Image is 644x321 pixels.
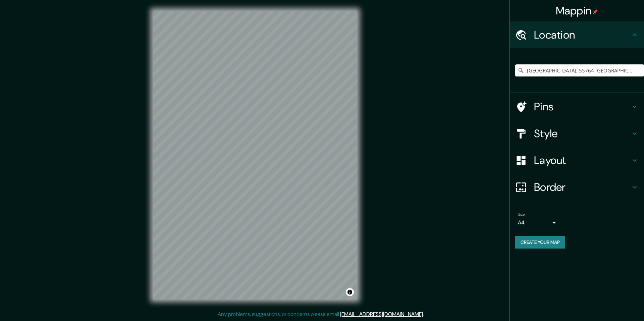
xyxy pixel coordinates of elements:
[424,310,425,318] div: .
[515,64,644,76] input: Pick your city or area
[534,154,631,167] h4: Layout
[534,180,631,194] h4: Border
[534,28,631,42] h4: Location
[534,127,631,140] h4: Style
[518,212,525,217] label: Size
[515,236,565,249] button: Create your map
[346,288,354,296] button: Toggle attribution
[593,9,598,14] img: pin-icon.png
[510,93,644,120] div: Pins
[510,147,644,174] div: Layout
[218,310,424,318] p: Any problems, suggestions, or concerns please email .
[556,4,598,17] h4: Mappin
[510,120,644,147] div: Style
[153,11,357,300] canvas: Map
[425,310,426,318] div: .
[340,311,423,318] a: [EMAIL_ADDRESS][DOMAIN_NAME]
[534,100,631,113] h4: Pins
[510,21,644,48] div: Location
[518,217,558,228] div: A4
[510,174,644,201] div: Border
